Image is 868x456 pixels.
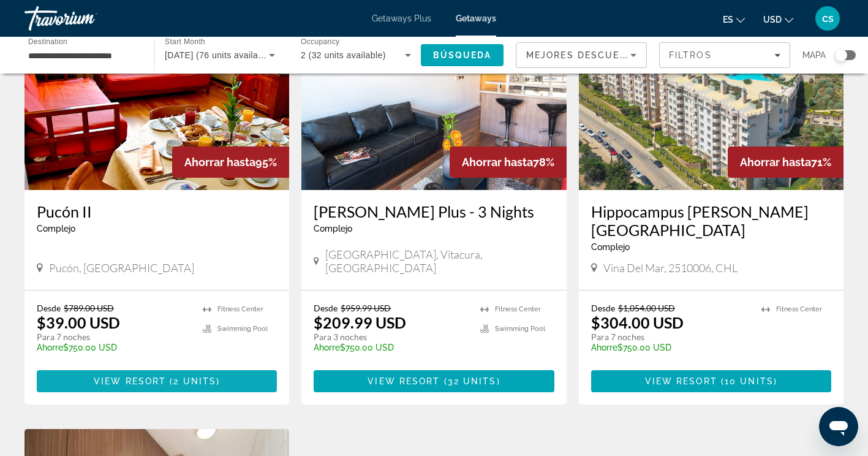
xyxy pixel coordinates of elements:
div: 78% [450,146,567,178]
div: 95% [172,146,289,178]
span: Mejores descuentos [526,50,649,60]
span: Ahorrar hasta [740,156,811,169]
p: $209.99 USD [314,313,406,332]
button: Search [421,44,504,66]
span: cs [822,12,834,25]
span: Ahorrar hasta [462,156,533,169]
span: $1,054.00 USD [618,303,675,313]
input: Select destination [28,48,138,63]
span: Complejo [37,224,75,234]
span: Ahorre [314,343,340,352]
span: Desde [314,303,338,313]
div: 71% [728,146,843,178]
span: ( ) [166,376,220,386]
span: 32 units [448,376,497,386]
button: Change currency [763,10,793,28]
span: Ahorrar hasta [184,156,255,169]
span: Destination [28,37,67,45]
span: [GEOGRAPHIC_DATA], Vitacura, [GEOGRAPHIC_DATA] [325,248,554,275]
p: $750.00 USD [37,343,191,352]
span: 10 units [725,376,774,386]
span: Fitness Center [217,305,263,313]
span: $789.00 USD [64,303,114,313]
span: Complejo [314,224,352,234]
button: View Resort(2 units) [37,370,277,392]
p: $39.00 USD [37,313,120,332]
iframe: Botón para iniciar la ventana de mensajería [819,407,858,446]
span: Ahorre [37,343,63,352]
span: Swimming Pool [217,325,268,333]
span: View Resort [645,376,717,386]
span: 2 units [173,376,216,386]
span: Vina del Mar, 2510006, CHL [603,261,738,275]
p: $304.00 USD [591,313,684,332]
mat-select: Sort by [526,48,636,63]
span: 2 (32 units available) [301,50,386,60]
span: Ahorre [591,343,617,352]
p: $750.00 USD [314,343,467,352]
button: User Menu [812,6,843,31]
button: View Resort(10 units) [591,370,831,392]
span: [DATE] (76 units available) [165,50,273,60]
span: ( ) [717,376,777,386]
p: Para 7 noches [591,332,749,343]
a: [PERSON_NAME] Plus - 3 Nights [314,202,554,221]
span: Occupancy [301,38,339,46]
p: Para 3 noches [314,332,467,343]
span: Desde [37,303,61,313]
span: Mapa [802,47,826,64]
span: Desde [591,303,615,313]
span: Start Month [165,38,205,46]
button: Change language [723,10,745,28]
a: Travorium [25,2,147,34]
p: $750.00 USD [591,343,749,352]
span: Swimming Pool [495,325,545,333]
button: Filters [659,42,790,68]
span: Fitness Center [495,305,541,313]
a: Pucón II [37,202,277,221]
span: es [723,15,733,25]
span: View Resort [368,376,440,386]
span: Pucón, [GEOGRAPHIC_DATA] [49,261,194,275]
span: USD [763,15,782,25]
a: Hippocampus [PERSON_NAME][GEOGRAPHIC_DATA] [591,202,831,239]
span: Filtros [669,50,712,60]
span: ( ) [440,376,500,386]
button: View Resort(32 units) [314,370,554,392]
span: View Resort [94,376,166,386]
span: Búsqueda [433,50,492,60]
span: $959.99 USD [341,303,391,313]
a: Getaways Plus [372,13,431,23]
a: Getaways [456,13,496,23]
span: Complejo [591,242,630,252]
p: Para 7 noches [37,332,191,343]
span: Fitness Center [776,305,822,313]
